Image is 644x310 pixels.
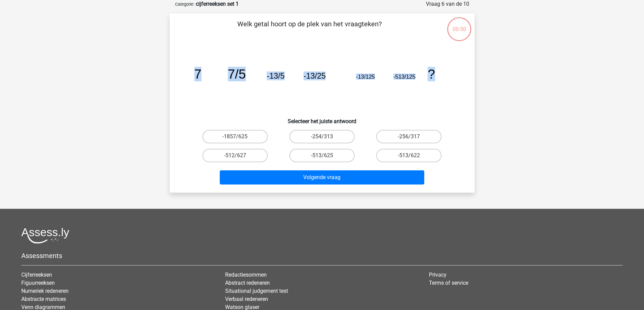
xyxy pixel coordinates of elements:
[447,17,472,33] div: 00:50
[429,272,447,278] a: Privacy
[181,113,464,124] h6: Selecteer het juiste antwoord
[376,130,442,143] label: -256/317
[181,19,438,39] p: Welk getal hoort op de plek van het vraagteken?
[393,74,415,80] tspan: -513/125
[429,280,468,286] a: Terms of service
[225,288,288,294] a: Situational judgement test
[21,252,623,260] h5: Assessments
[289,130,355,143] label: -254/313
[194,67,201,81] tspan: 7
[202,130,268,143] label: -1857/625
[225,272,267,278] a: Redactiesommen
[267,72,284,80] tspan: -13/5
[304,72,326,80] tspan: -13/25
[21,228,69,244] img: Assessly logo
[225,280,270,286] a: Abstract redeneren
[376,149,442,162] label: -513/622
[225,296,268,302] a: Verbaal redeneren
[175,2,194,7] small: Categorie:
[196,1,239,7] strong: cijferreeksen set 1
[21,272,52,278] a: Cijferreeksen
[428,67,435,81] tspan: ?
[289,149,355,162] label: -513/625
[21,280,55,286] a: Figuurreeksen
[220,170,424,185] button: Volgende vraag
[202,149,268,162] label: -512/627
[21,288,69,294] a: Numeriek redeneren
[228,67,245,81] tspan: 7/5
[21,296,66,302] a: Abstracte matrices
[356,74,375,80] tspan: -13/125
